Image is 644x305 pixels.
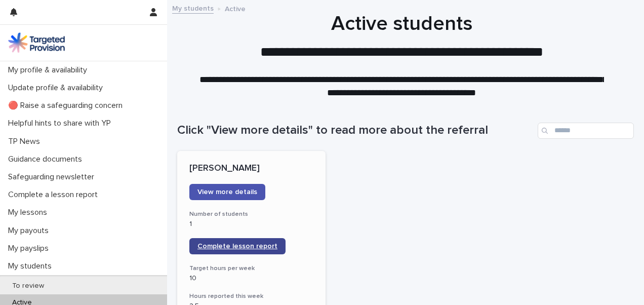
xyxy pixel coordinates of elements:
[225,3,246,14] p: Active
[4,119,119,128] p: Helpful hints to share with YP
[4,226,57,236] p: My payouts
[4,65,95,75] p: My profile & availability
[189,274,313,283] p: 10
[8,32,65,53] img: M5nRWzHhSzIhMunXDL62
[4,190,106,200] p: Complete a lesson report
[4,172,102,182] p: Safeguarding newsletter
[189,238,286,254] a: Complete lesson report
[4,208,55,217] p: My lessons
[4,261,60,271] p: My students
[4,137,48,146] p: TP News
[189,210,313,218] h3: Number of students
[172,2,214,14] a: My students
[538,123,634,139] input: Search
[189,292,313,300] h3: Hours reported this week
[177,123,534,138] h1: Click "View more details" to read more about the referral
[189,184,265,200] a: View more details
[189,220,313,228] p: 1
[177,12,626,36] h1: Active students
[4,101,131,110] p: 🔴 Raise a safeguarding concern
[4,155,90,164] p: Guidance documents
[4,83,111,93] p: Update profile & availability
[197,188,257,196] span: View more details
[197,243,277,250] span: Complete lesson report
[4,244,57,253] p: My payslips
[4,282,52,290] p: To review
[189,163,313,174] p: [PERSON_NAME]
[189,264,313,273] h3: Target hours per week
